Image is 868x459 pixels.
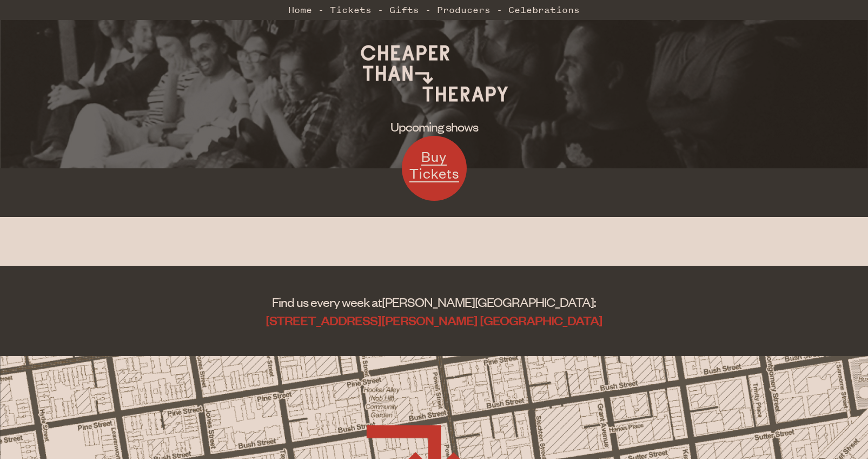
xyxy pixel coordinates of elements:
span: Buy Tickets [409,147,459,182]
span: [PERSON_NAME][GEOGRAPHIC_DATA]: [382,293,596,310]
span: [GEOGRAPHIC_DATA] [480,312,602,328]
a: [STREET_ADDRESS][PERSON_NAME] [GEOGRAPHIC_DATA] [266,312,602,328]
span: [STREET_ADDRESS][PERSON_NAME] [266,312,478,328]
address: Find us every week at [175,293,694,330]
img: Cheaper Than Therapy [353,32,515,114]
a: Buy Tickets [402,136,467,201]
